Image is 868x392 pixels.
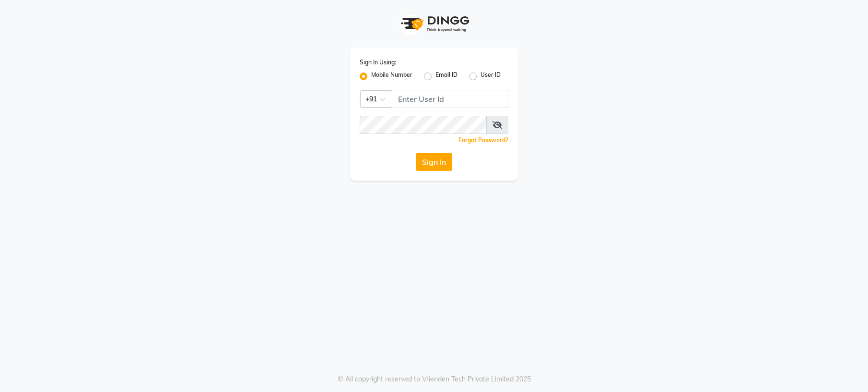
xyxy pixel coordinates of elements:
[371,71,412,82] label: Mobile Number
[392,90,508,108] input: Username
[458,136,508,144] a: Forgot Password?
[396,10,472,38] img: logo1.svg
[481,71,501,82] label: User ID
[360,116,487,134] input: Username
[435,71,457,82] label: Email ID
[416,153,452,171] button: Sign In
[360,58,396,67] label: Sign In Using:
